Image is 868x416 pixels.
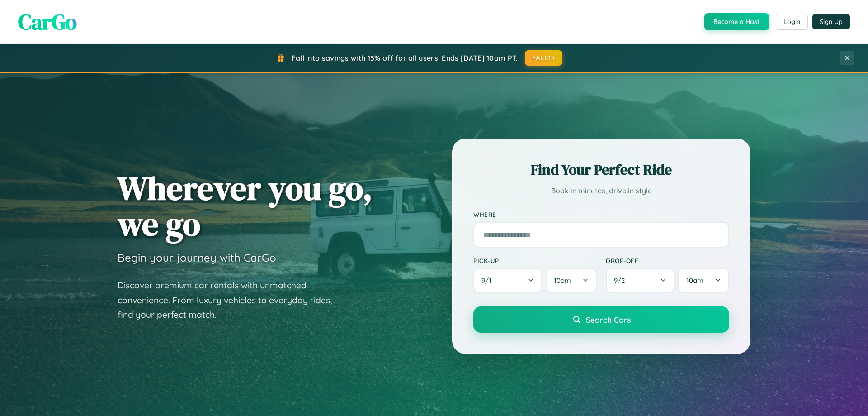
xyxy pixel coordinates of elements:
[481,276,496,285] span: 9 / 1
[812,14,850,29] button: Sign Up
[678,268,729,293] button: 10am
[473,184,729,197] p: Book in minutes, drive in style
[614,276,629,285] span: 9 / 2
[473,160,729,180] h2: Find Your Perfect Ride
[704,13,769,30] button: Become a Host
[606,257,729,264] label: Drop-off
[473,306,729,333] button: Search Cars
[118,170,373,242] h1: Wherever you go, we go
[686,276,703,285] span: 10am
[776,14,808,30] button: Login
[118,278,344,322] p: Discover premium car rentals with unmatched convenience. From luxury vehicles to everyday rides, ...
[118,251,276,264] h3: Begin your journey with CarGo
[473,211,729,219] label: Where
[18,7,77,37] span: CarGo
[606,268,675,293] button: 9/2
[586,315,631,325] span: Search Cars
[554,276,571,285] span: 10am
[473,268,542,293] button: 9/1
[292,53,518,62] span: Fall into savings with 15% off for all users! Ends [DATE] 10am PT.
[546,268,597,293] button: 10am
[525,50,563,66] button: FALL15
[473,257,597,264] label: Pick-up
